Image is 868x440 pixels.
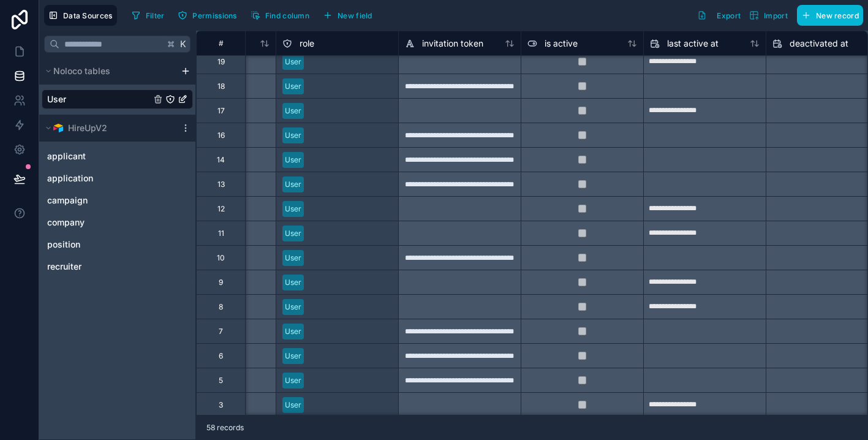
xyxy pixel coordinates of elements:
span: New field [338,11,372,20]
button: New record [797,5,863,26]
span: Find column [265,11,309,20]
div: 12 [217,204,225,214]
span: Permissions [192,11,236,20]
div: 3 [219,400,223,410]
button: Find column [246,6,314,25]
span: role [300,37,314,50]
div: 17 [217,106,225,116]
div: 10 [217,253,225,263]
div: 5 [219,376,223,385]
span: Export [717,11,741,20]
div: User [285,375,301,386]
span: last active at [667,37,719,50]
span: New record [816,11,859,20]
button: Import [745,5,792,26]
div: 14 [217,155,225,165]
div: 7 [219,327,223,336]
span: K [179,40,187,48]
div: 16 [217,131,225,140]
span: 58 records [206,423,244,433]
div: User [285,228,301,239]
a: Permissions [173,6,246,25]
div: 8 [219,302,223,312]
a: New record [792,5,863,26]
div: User [285,351,301,362]
div: User [285,277,301,288]
button: Filter [127,6,169,25]
div: User [285,252,301,264]
button: Permissions [173,6,241,25]
span: deactivated at [790,37,848,50]
button: Data Sources [44,5,117,26]
div: User [285,130,301,141]
div: 6 [219,351,223,361]
div: User [285,203,301,214]
span: is active [545,37,578,50]
div: User [285,179,301,190]
div: User [285,154,301,165]
div: 13 [217,180,225,189]
div: # [206,39,236,48]
div: User [285,81,301,92]
div: User [285,326,301,337]
span: invitation token [422,37,483,50]
div: 19 [217,57,225,67]
div: User [285,56,301,67]
span: Filter [146,11,165,20]
div: 9 [219,278,223,287]
span: Data Sources [63,11,113,20]
div: 11 [218,229,224,238]
button: New field [319,6,377,25]
div: User [285,105,301,116]
button: Export [693,5,745,26]
span: Import [764,11,788,20]
div: 18 [217,82,225,91]
div: User [285,400,301,411]
div: User [285,302,301,313]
